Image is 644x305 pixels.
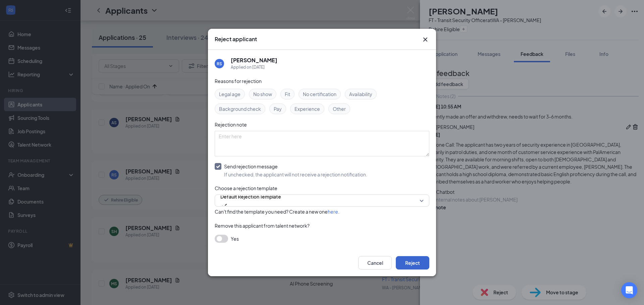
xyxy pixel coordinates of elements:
[219,90,240,98] span: Legal age
[219,105,261,112] span: Background check
[231,235,239,243] span: Yes
[421,35,429,44] svg: Cross
[358,256,392,270] button: Cancel
[215,223,310,229] span: Remove this applicant from talent network?
[349,90,372,98] span: Availability
[294,105,320,112] span: Experience
[215,185,277,191] span: Choose a rejection template
[303,90,336,98] span: No certification
[215,78,262,84] span: Reasons for rejection
[215,122,247,128] span: Rejection note
[220,202,228,210] svg: Checkmark
[215,209,339,215] span: Can't find the template you need? Create a new one .
[231,57,277,64] h5: [PERSON_NAME]
[333,105,346,112] span: Other
[421,35,429,44] button: Close
[285,90,290,98] span: Fit
[396,256,429,270] button: Reject
[274,105,282,112] span: Pay
[621,282,637,298] div: Open Intercom Messenger
[217,61,222,67] div: RS
[231,64,277,71] div: Applied on [DATE]
[328,209,338,215] a: here
[253,90,272,98] span: No show
[220,192,281,202] span: Default Rejection Template
[215,35,257,43] h3: Reject applicant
